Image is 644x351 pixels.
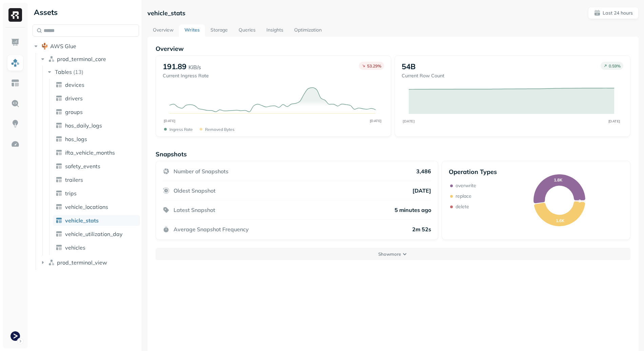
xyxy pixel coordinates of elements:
[579,198,581,203] text: 3
[53,120,140,131] a: hos_daily_logs
[11,140,20,149] img: Optimization
[65,163,100,170] span: safety_events
[56,190,62,197] img: table
[53,147,140,158] a: ifta_vehicle_months
[56,244,62,251] img: table
[56,122,62,129] img: table
[8,8,22,22] img: Ryft
[205,127,235,132] p: Removed bytes
[554,177,563,182] text: 1.8K
[53,188,140,199] a: trips
[416,168,431,175] p: 3,486
[11,58,20,67] img: Assets
[39,54,139,64] button: prod_terminal_core
[65,109,83,115] span: groups
[174,187,216,194] p: Oldest Snapshot
[369,119,381,123] tspan: [DATE]
[261,24,289,37] a: Insights
[53,242,140,253] a: vehicles
[53,106,140,117] a: groups
[412,187,431,194] p: [DATE]
[179,24,205,37] a: Writes
[56,149,62,156] img: table
[56,81,62,88] img: table
[48,56,55,62] img: namespace
[57,56,106,62] span: prod_terminal_core
[233,24,261,37] a: Queries
[53,201,140,212] a: vehicle_locations
[402,62,416,71] p: 54B
[289,24,327,37] a: Optimization
[39,257,139,268] button: prod_terminal_view
[556,218,565,223] text: 1.6K
[56,217,62,224] img: table
[163,62,186,71] p: 191.89
[56,163,62,170] img: table
[50,43,76,50] span: AWS Glue
[174,226,249,233] p: Average Snapshot Frequency
[412,226,431,233] p: 2m 52s
[33,41,139,52] button: AWS Glue
[41,43,48,50] img: root
[402,73,444,79] p: Current Row Count
[156,45,630,53] p: Overview
[378,251,401,257] p: Show more
[65,136,87,142] span: hos_logs
[53,161,140,172] a: safety_events
[65,176,83,183] span: trailers
[65,190,77,197] span: trips
[65,244,85,251] span: vehicles
[11,79,20,87] img: Asset Explorer
[609,63,621,69] p: 0.59 %
[588,7,639,19] button: Last 24 hours
[65,95,83,102] span: drivers
[53,215,140,226] a: vehicle_stats
[65,231,123,237] span: vehicle_utilization_day
[65,203,108,210] span: vehicle_locations
[53,79,140,90] a: devices
[205,24,233,37] a: Storage
[48,259,55,266] img: namespace
[147,9,185,17] p: vehicle_stats
[56,176,62,183] img: table
[56,109,62,115] img: table
[163,73,209,79] p: Current Ingress Rate
[53,134,140,144] a: hos_logs
[608,119,620,123] tspan: [DATE]
[456,182,476,189] p: overwrite
[147,24,179,37] a: Overview
[57,259,107,266] span: prod_terminal_view
[56,95,62,102] img: table
[456,193,471,199] p: replace
[188,63,201,71] p: KiB/s
[56,231,62,237] img: table
[33,7,139,18] div: Assets
[65,81,84,88] span: devices
[367,63,381,69] p: 53.29 %
[156,248,630,260] button: Showmore
[53,93,140,104] a: drivers
[174,207,215,213] p: Latest Snapshot
[55,69,72,75] span: Tables
[456,203,469,210] p: delete
[53,229,140,239] a: vehicle_utilization_day
[395,207,431,213] p: 5 minutes ago
[163,119,175,123] tspan: [DATE]
[11,331,20,341] img: Terminal
[65,217,99,224] span: vehicle_stats
[46,66,140,77] button: Tables(13)
[403,119,415,123] tspan: [DATE]
[449,168,497,176] p: Operation Types
[169,127,193,132] p: Ingress Rate
[65,122,102,129] span: hos_daily_logs
[156,150,187,158] p: Snapshots
[53,174,140,185] a: trailers
[73,69,83,75] p: ( 13 )
[603,10,633,16] p: Last 24 hours
[56,136,62,142] img: table
[65,149,115,156] span: ifta_vehicle_months
[11,99,20,108] img: Query Explorer
[11,119,20,128] img: Insights
[56,203,62,210] img: table
[11,38,20,47] img: Dashboard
